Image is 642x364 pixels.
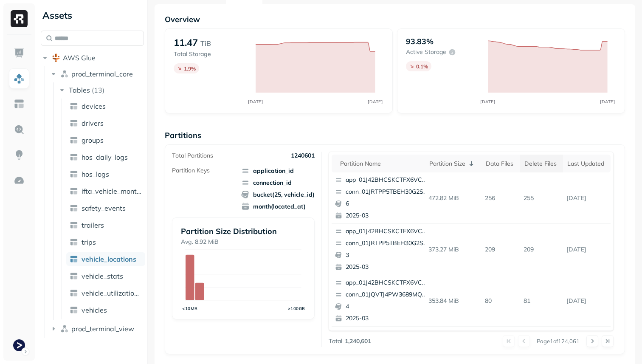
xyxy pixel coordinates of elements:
[69,86,90,94] span: Tables
[481,242,521,257] p: 209
[181,226,306,236] p: Partition Size Distribution
[70,102,78,110] img: table
[49,322,144,336] button: prod_terminal_view
[71,324,134,333] span: prod_terminal_view
[60,324,69,333] img: namespace
[60,70,69,78] img: namespace
[66,201,145,215] a: safety_events
[288,306,305,311] tspan: >100GB
[200,38,211,48] p: TiB
[346,279,428,287] p: app_01J42BHCSKCTFX6VCA8QNRA04M
[520,293,563,308] p: 81
[332,275,432,326] button: app_01J42BHCSKCTFX6VCA8QNRA04Mconn_01JQVTJ4PW3689MQVRHVHBRGM042025-03
[346,227,428,236] p: app_01J42BHCSKCTFX6VCA8QNRA04M
[70,272,78,280] img: table
[481,191,521,206] p: 256
[563,191,610,206] p: Sep 12, 2025
[70,255,78,263] img: table
[13,339,25,351] img: Terminal
[58,83,145,97] button: Tables(13)
[241,202,315,211] span: month(located_at)
[563,242,610,257] p: Sep 11, 2025
[66,303,145,317] a: vehicles
[340,160,421,168] div: Partition name
[291,152,315,160] p: 1240601
[172,152,213,160] p: Total Partitions
[82,102,106,110] span: devices
[182,306,198,311] tspan: <10MB
[486,160,516,168] div: Data Files
[332,224,432,275] button: app_01J42BHCSKCTFX6VCA8QNRA04Mconn_01JRTPP5TBEH30G2SR38AQCA1132025-03
[82,136,104,144] span: groups
[70,306,78,314] img: table
[41,8,144,22] div: Assets
[71,70,133,78] span: prod_terminal_core
[346,291,428,299] p: conn_01JQVTJ4PW3689MQVRHVHBRGM0
[66,133,145,147] a: groups
[346,176,428,184] p: app_01J42BHCSKCTFX6VCA8QNRA04M
[563,293,610,308] p: Sep 12, 2025
[66,116,145,130] a: drivers
[406,48,446,56] p: Active storage
[165,130,625,140] p: Partitions
[11,10,28,27] img: Ryft
[425,242,481,257] p: 373.27 MiB
[332,172,432,223] button: app_01J42BHCSKCTFX6VCA8QNRA04Mconn_01JRTPP5TBEH30G2SR38AQCA1162025-03
[181,238,306,246] p: Avg. 8.92 MiB
[70,221,78,229] img: table
[66,286,145,300] a: vehicle_utilization_day
[82,221,104,229] span: trailers
[92,86,104,94] p: ( 13 )
[346,251,428,260] p: 3
[63,54,96,62] span: AWS Glue
[70,136,78,144] img: table
[66,167,145,181] a: hos_logs
[14,175,25,186] img: Optimization
[66,218,145,232] a: trailers
[429,158,477,169] div: Partition size
[346,212,428,220] p: 2025-03
[14,150,25,161] img: Insights
[66,184,145,198] a: ifta_vehicle_months
[346,314,428,323] p: 2025-03
[70,289,78,297] img: table
[368,99,383,104] tspan: [DATE]
[70,170,78,178] img: table
[425,293,481,308] p: 353.84 MiB
[165,14,625,24] p: Overview
[82,289,142,297] span: vehicle_utilization_day
[70,187,78,195] img: table
[567,160,606,168] div: Last updated
[66,235,145,249] a: trips
[41,51,144,65] button: AWS Glue
[82,306,107,314] span: vehicles
[241,190,315,199] span: bucket(25, vehicle_id)
[346,200,428,208] p: 6
[184,65,196,72] p: 1.9 %
[172,166,210,175] p: Partition Keys
[174,37,198,48] p: 11.47
[82,204,126,212] span: safety_events
[174,50,247,58] p: Total Storage
[70,238,78,246] img: table
[241,178,315,187] span: connection_id
[82,187,142,195] span: ifta_vehicle_months
[70,119,78,127] img: table
[416,63,428,70] p: 0.1 %
[241,166,315,175] span: application_id
[82,238,96,246] span: trips
[524,160,559,168] div: Delete Files
[346,239,428,248] p: conn_01JRTPP5TBEH30G2SR38AQCA11
[425,191,481,206] p: 472.82 MiB
[14,99,25,110] img: Asset Explorer
[346,188,428,196] p: conn_01JRTPP5TBEH30G2SR38AQCA11
[14,124,25,135] img: Query Explorer
[82,119,104,127] span: drivers
[66,99,145,113] a: devices
[14,73,25,84] img: Assets
[66,252,145,266] a: vehicle_locations
[481,99,496,104] tspan: [DATE]
[66,269,145,283] a: vehicle_stats
[82,255,136,263] span: vehicle_locations
[537,337,580,345] p: Page 1 of 124,061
